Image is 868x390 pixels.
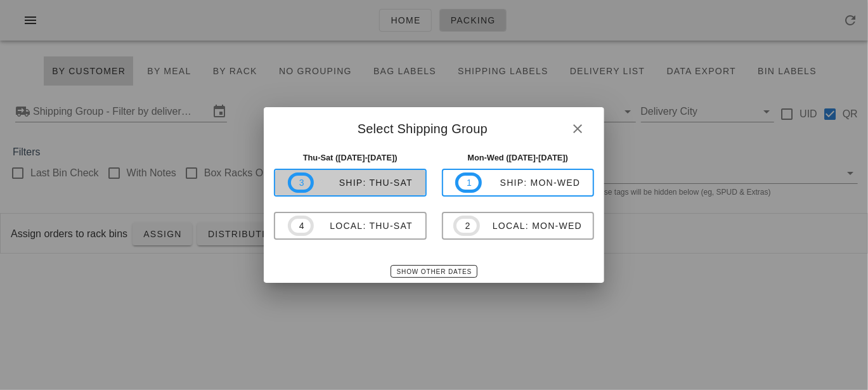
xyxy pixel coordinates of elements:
[274,169,427,197] button: 3ship: Thu-Sat
[274,212,427,240] button: 4local: Thu-Sat
[468,153,569,162] strong: Mon-Wed ([DATE]-[DATE])
[442,169,595,197] button: 1ship: Mon-Wed
[314,178,413,188] div: ship: Thu-Sat
[464,219,469,233] span: 2
[396,268,472,275] span: Show Other Dates
[482,178,581,188] div: ship: Mon-Wed
[299,219,304,233] span: 4
[264,107,604,146] div: Select Shipping Group
[299,176,304,190] span: 3
[314,221,413,231] div: local: Thu-Sat
[391,265,477,278] button: Show Other Dates
[303,153,398,162] strong: Thu-Sat ([DATE]-[DATE])
[480,221,582,231] div: local: Mon-Wed
[442,212,595,240] button: 2local: Mon-Wed
[466,176,471,190] span: 1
